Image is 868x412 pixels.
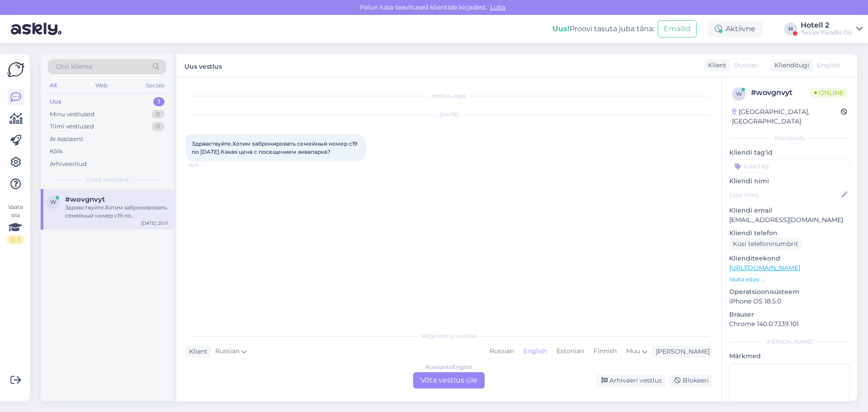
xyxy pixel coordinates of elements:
div: Arhiveeri vestlus [596,374,665,387]
div: Võta vestlus üle [413,372,485,388]
div: Web [94,80,109,91]
p: Kliendi email [729,206,850,215]
div: 0 [151,122,165,131]
span: Russian [215,346,240,356]
img: Askly Logo [7,61,24,78]
span: #wovgnvyt [65,195,105,204]
span: Russian [734,61,759,70]
p: [EMAIL_ADDRESS][DOMAIN_NAME] [729,215,850,225]
div: Tervise Paradiis OÜ [801,29,853,36]
p: iPhone OS 18.5.0 [729,297,850,306]
div: 1 [153,97,165,106]
p: Kliendi nimi [729,176,850,186]
div: [GEOGRAPHIC_DATA], [GEOGRAPHIC_DATA] [732,107,841,126]
div: Russian to English [425,363,472,371]
a: [URL][DOMAIN_NAME] [729,264,800,272]
div: [PERSON_NAME] [652,347,710,356]
b: Uus! [552,24,570,33]
span: 20:11 [188,162,222,169]
div: All [48,80,58,91]
span: Luba [487,3,508,11]
div: Blokeeri [669,374,712,387]
div: Aktiivne [708,21,763,37]
div: Klient [704,61,726,70]
input: Lisa tag [729,159,850,173]
div: Socials [144,80,166,91]
div: Tiimi vestlused [50,122,94,131]
div: English [519,345,552,358]
span: English [817,61,840,70]
span: Online [811,88,847,98]
p: Märkmed [729,351,850,361]
p: Kliendi telefon [729,228,850,238]
div: Proovi tasuta juba täna: [552,24,654,34]
div: Arhiveeritud [50,160,87,169]
span: Uued vestlused [86,175,128,184]
div: [DATE] [185,111,712,119]
div: [DATE] 20:11 [141,220,168,227]
label: Uus vestlus [184,59,222,71]
div: Vaata siia [7,203,24,244]
div: Uus [50,97,61,106]
div: Vestlus algas [185,92,712,100]
div: H [784,23,797,35]
div: Finnish [589,345,621,358]
p: Chrome 140.0.7339.101 [729,319,850,329]
p: Brauser [729,310,850,319]
div: Estonian [552,345,589,358]
p: Klienditeekond [729,254,850,263]
div: Klient [185,347,208,356]
a: Hotell 2Tervise Paradiis OÜ [801,22,863,36]
div: # wovgnvyt [751,87,811,98]
div: Kõik [50,147,63,156]
button: Emailid [658,20,697,38]
div: Russian [485,345,519,358]
span: w [736,90,742,97]
span: Otsi kliente [56,62,92,71]
span: Muu [626,347,640,355]
p: Kliendi tag'id [729,148,850,157]
div: 0 [151,110,165,119]
input: Lisa nimi [730,190,840,200]
span: w [50,199,56,205]
div: Kliendi info [729,134,850,142]
div: AI Assistent [50,135,83,144]
div: Hotell 2 [801,22,853,29]
div: Küsi telefoninumbrit [729,238,802,250]
p: Vaata edasi ... [729,275,850,284]
div: Klienditugi [771,61,809,70]
div: Valige keel ja vastake [185,332,712,340]
span: Здравствуйте.Хотим забронировать семейный номер с19 по [DATE].Какая цена с посещением аквапарка? [192,140,359,155]
div: [PERSON_NAME] [729,338,850,346]
div: Здравствуйте.Хотим забронировать семейный номер с19 по [DATE].Какая цена с посещением аквапарка? [65,204,168,220]
div: 0 / 3 [7,236,24,244]
div: Minu vestlused [50,110,94,119]
p: Operatsioonisüsteem [729,287,850,297]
